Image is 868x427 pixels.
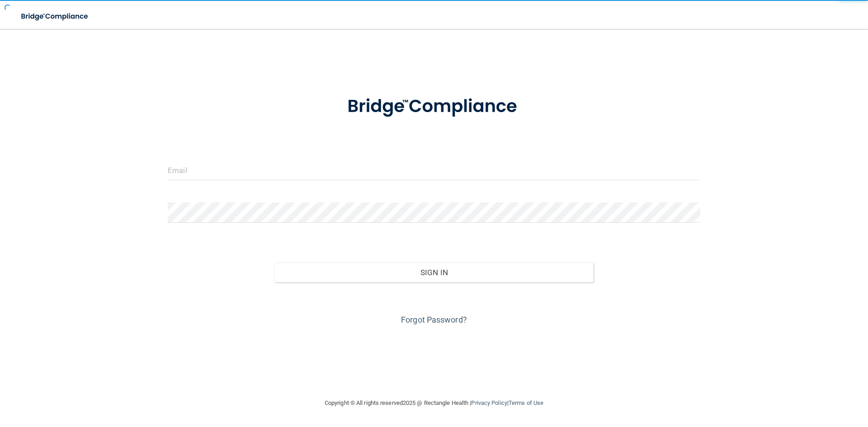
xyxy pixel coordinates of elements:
a: Privacy Policy [471,399,507,406]
div: Copyright © All rights reserved 2025 @ Rectangle Health | | [269,389,599,418]
input: Email [168,160,700,180]
a: Forgot Password? [401,315,467,324]
img: bridge_compliance_login_screen.278c3ca4.svg [329,83,539,130]
a: Terms of Use [509,399,543,406]
button: Sign In [274,263,594,282]
img: bridge_compliance_login_screen.278c3ca4.svg [14,7,97,26]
